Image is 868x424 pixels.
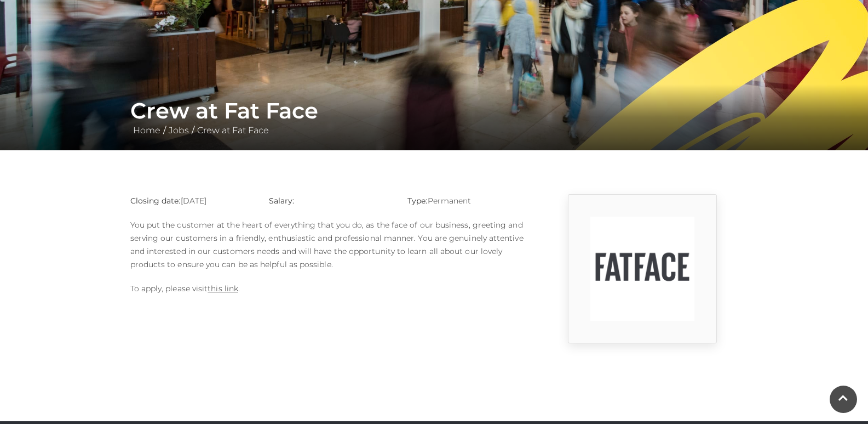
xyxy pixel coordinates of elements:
[130,196,181,206] strong: Closing date:
[130,125,163,135] a: Home
[130,218,530,271] p: You put the customer at the heart of everything that you do, as the face of our business, greetin...
[166,125,192,135] a: Jobs
[130,98,738,124] h1: Crew at Fat Face
[407,196,427,206] strong: Type:
[407,194,530,207] p: Permanent
[194,125,272,135] a: Crew at Fat Face
[130,194,252,207] p: [DATE]
[130,282,530,295] p: To apply, please visit .
[590,217,694,321] img: 9_1554820860_utF5.png
[122,98,746,137] div: / /
[208,284,238,293] a: this link
[269,196,295,206] strong: Salary:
